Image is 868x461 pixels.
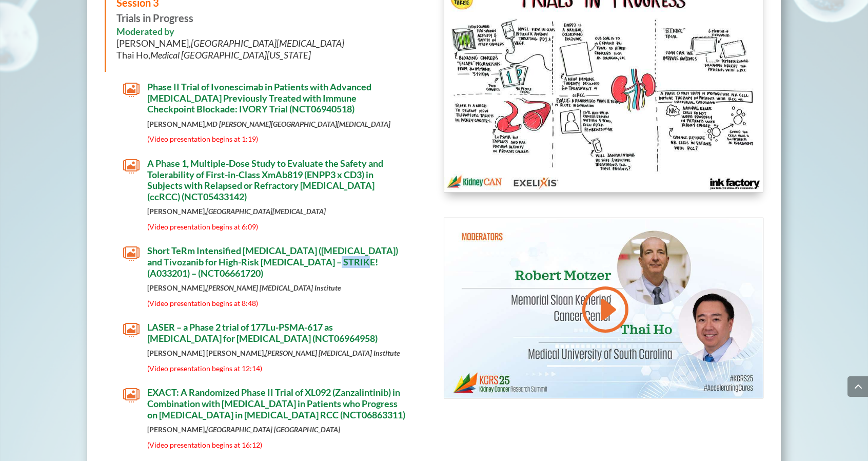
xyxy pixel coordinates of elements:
[147,283,341,292] strong: [PERSON_NAME],
[116,49,311,61] span: Thai Ho,
[147,158,383,202] span: A Phase 1, Multiple-Dose Study to Evaluate the Safety and Tolerability of First-in-Class XmAb819 ...
[123,387,140,404] span: 
[206,425,340,434] em: [GEOGRAPHIC_DATA] [GEOGRAPHIC_DATA]
[147,81,371,114] span: Phase II Trial of Ivonescimab in Patients with Advanced [MEDICAL_DATA] Previously Treated with Im...
[147,299,258,308] span: (Video presentation begins at 8:48)
[147,425,340,434] strong: [PERSON_NAME],
[147,222,258,231] span: (Video presentation begins at 6:09)
[191,37,344,49] em: [GEOGRAPHIC_DATA][MEDICAL_DATA]
[147,364,262,373] span: (Video presentation begins at 12:14)
[150,49,311,61] em: Medical [GEOGRAPHIC_DATA][US_STATE]
[206,207,326,216] em: [GEOGRAPHIC_DATA][MEDICAL_DATA]
[116,26,174,37] strong: Moderated by
[147,207,326,216] strong: [PERSON_NAME],
[147,440,262,449] span: (Video presentation begins at 16:12)
[123,82,140,98] span: 
[123,245,140,262] span: 
[147,120,390,128] strong: [PERSON_NAME],
[206,120,390,128] em: MD [PERSON_NAME][GEOGRAPHIC_DATA][MEDICAL_DATA]
[123,322,140,338] span: 
[147,321,378,344] span: LASER – a Phase 2 trial of 177Lu-PSMA-617 as [MEDICAL_DATA] for [MEDICAL_DATA] (NCT06964958)
[147,245,398,278] span: Short TeRm Intensified [MEDICAL_DATA] ([MEDICAL_DATA]) and Tivozanib for High-Risk [MEDICAL_DATA]...
[147,349,400,357] strong: [PERSON_NAME] [PERSON_NAME],
[116,37,344,49] span: [PERSON_NAME],
[206,283,341,292] em: [PERSON_NAME] [MEDICAL_DATA] Institute
[147,135,258,143] span: (Video presentation begins at 1:19)
[147,387,405,420] span: EXACT: A Randomized Phase II Trial of XL092 (Zanzalintinib) in Combination with [MEDICAL_DATA] in...
[265,349,400,357] em: [PERSON_NAME] [MEDICAL_DATA] Institute
[123,158,140,175] span: 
